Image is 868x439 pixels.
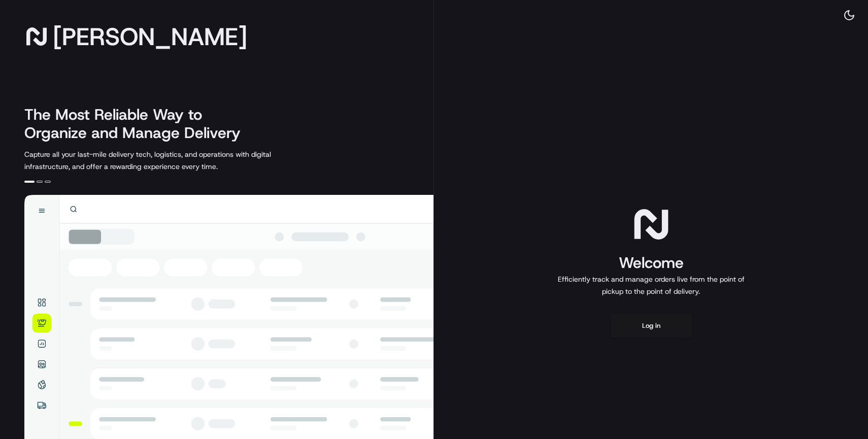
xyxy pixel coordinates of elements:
span: [PERSON_NAME] [53,26,247,47]
p: Efficiently track and manage orders live from the point of pickup to the point of delivery. [554,273,749,297]
button: Log in [611,314,692,338]
h1: Welcome [554,253,749,273]
h2: The Most Reliable Way to Organize and Manage Delivery [24,106,252,142]
p: Capture all your last-mile delivery tech, logistics, and operations with digital infrastructure, ... [24,148,317,173]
